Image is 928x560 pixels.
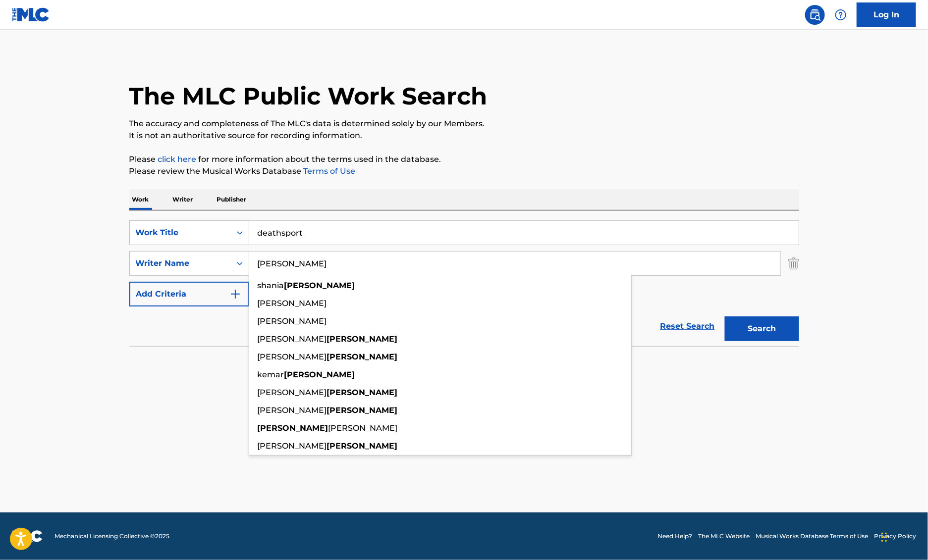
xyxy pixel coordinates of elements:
[258,406,327,415] span: [PERSON_NAME]
[328,423,398,433] span: [PERSON_NAME]
[835,9,847,21] img: help
[258,334,327,344] span: [PERSON_NAME]
[327,388,398,397] strong: [PERSON_NAME]
[725,316,799,341] button: Search
[258,370,284,379] span: kemar
[129,153,799,165] p: Please for more information about the terms used in the database.
[698,532,750,541] a: The MLC Website
[809,9,821,21] img: search
[284,281,355,290] strong: [PERSON_NAME]
[136,227,225,239] div: Work Title
[302,166,356,176] a: Terms of Use
[284,370,355,379] strong: [PERSON_NAME]
[258,299,327,308] span: [PERSON_NAME]
[129,81,488,111] h1: The MLC Public Work Search
[878,512,928,560] iframe: Chat Widget
[170,189,196,210] p: Writer
[805,5,825,25] a: Public Search
[136,257,225,269] div: Writer Name
[655,315,720,337] a: Reset Search
[327,441,398,451] strong: [PERSON_NAME]
[129,282,249,306] button: Add Criteria
[258,281,284,290] span: shania
[229,288,241,300] img: 9d2ae6d4665cec9f34b9.svg
[857,2,916,27] a: Log In
[258,388,327,397] span: [PERSON_NAME]
[258,352,327,361] span: [PERSON_NAME]
[258,441,327,451] span: [PERSON_NAME]
[12,7,50,22] img: MLC Logo
[327,334,398,344] strong: [PERSON_NAME]
[129,130,799,142] p: It is not an authoritative source for recording information.
[258,423,328,433] strong: [PERSON_NAME]
[788,251,799,276] img: Delete Criterion
[327,352,398,361] strong: [PERSON_NAME]
[874,532,916,541] a: Privacy Policy
[158,154,197,164] a: click here
[756,532,868,541] a: Musical Works Database Terms of Use
[327,406,398,415] strong: [PERSON_NAME]
[831,5,851,25] div: Help
[657,532,692,541] a: Need Help?
[881,522,887,552] div: Drag
[129,189,152,210] p: Work
[129,165,799,177] p: Please review the Musical Works Database
[129,118,799,130] p: The accuracy and completeness of The MLC's data is determined solely by our Members.
[129,220,799,346] form: Search Form
[214,189,250,210] p: Publisher
[55,532,169,541] span: Mechanical Licensing Collective © 2025
[258,316,327,326] span: [PERSON_NAME]
[12,530,43,542] img: logo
